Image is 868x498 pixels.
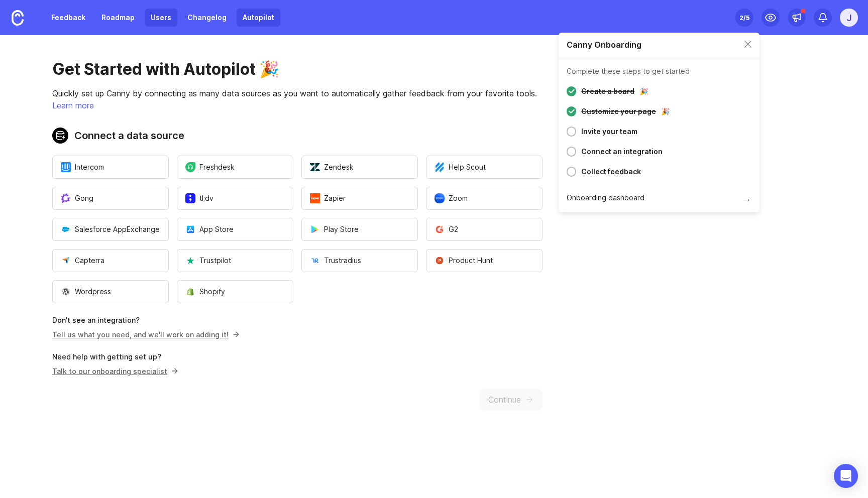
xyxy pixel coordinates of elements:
button: Open a modal to start the flow of installing Zendesk. [301,156,418,179]
div: Complete these steps to get started [567,68,690,75]
a: Roadmap [95,9,141,27]
button: Open a modal to start the flow of installing Freshdesk. [177,156,293,179]
span: Play Store [310,224,359,234]
span: Zendesk [310,162,354,172]
span: Wordpress [61,287,111,297]
div: Collect feedback [581,166,641,178]
div: Connect an integration [581,146,663,158]
div: Canny Onboarding [567,41,641,49]
button: Open a modal to start the flow of installing Trustradius. [301,249,418,272]
a: Tell us what you need, and we'll work on adding it! [52,330,237,339]
div: Invite your team [581,126,637,138]
button: Open a modal to start the flow of installing Play Store. [301,218,418,241]
button: J [840,9,858,27]
p: Talk to our onboarding specialist [52,366,175,377]
img: Canny Home [12,10,24,26]
div: 2 /5 [739,11,749,25]
span: tl;dv [185,193,213,203]
div: Create a board [581,85,634,97]
div: 🎉 [661,108,670,115]
button: Talk to our onboarding specialist [52,366,179,377]
button: Open a modal to start the flow of installing Gong. [52,187,169,210]
button: Open a modal to start the flow of installing Help Scout. [426,156,542,179]
span: Zapier [310,193,346,203]
button: Open a modal to start the flow of installing Product Hunt. [426,249,542,272]
button: Open a modal to start the flow of installing Zoom. [426,187,542,210]
span: Gong [61,193,93,203]
span: App Store [185,224,234,234]
a: Autopilot [237,9,280,27]
div: Customize your page [581,105,656,117]
button: Open a modal to start the flow of installing Salesforce AppExchange. [52,218,169,241]
button: Open a modal to start the flow of installing Trustpilot. [177,249,293,272]
a: Learn more [52,100,94,110]
div: 🎉 [639,88,648,95]
span: Product Hunt [435,256,493,266]
span: Capterra [61,256,104,266]
button: Open a modal to start the flow of installing Wordpress. [52,280,169,303]
span: Zoom [435,193,468,203]
button: Open a modal to start the flow of installing tl;dv. [177,187,293,210]
button: Open a modal to start the flow of installing Intercom. [52,156,169,179]
button: Open a modal to start the flow of installing Zapier. [301,187,418,210]
div: → [741,194,751,204]
span: Shopify [185,287,225,297]
div: Open Intercom Messenger [834,464,858,488]
button: Open a modal to start the flow of installing Shopify. [177,280,293,303]
span: Trustradius [310,256,361,266]
span: Salesforce AppExchange [61,224,160,234]
button: Open a modal to start the flow of installing Capterra. [52,249,169,272]
h2: Connect a data source [52,128,542,144]
span: Freshdesk [185,162,235,172]
div: Onboarding dashboard [567,194,644,204]
button: Open a modal to start the flow of installing G2. [426,218,542,241]
h1: Get Started with Autopilot 🎉 [52,59,542,79]
span: G2 [435,224,458,234]
button: 2/5 [735,9,753,27]
a: Changelog [181,9,233,27]
p: Don't see an integration? [52,315,542,325]
span: Trustpilot [185,256,231,266]
span: Help Scout [435,162,486,172]
a: Onboarding dashboard→ [559,186,759,212]
a: Feedback [45,9,91,27]
p: Quickly set up Canny by connecting as many data sources as you want to automatically gather feedb... [52,87,542,99]
span: Intercom [61,162,104,172]
button: Open a modal to start the flow of installing App Store. [177,218,293,241]
a: Users [145,9,177,27]
p: Need help with getting set up? [52,352,542,362]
